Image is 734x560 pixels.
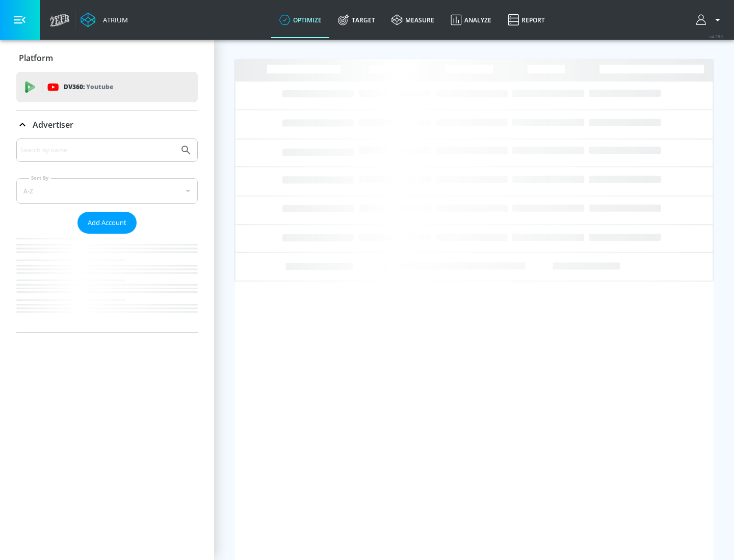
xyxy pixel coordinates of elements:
div: Advertiser [16,138,198,332]
div: DV360: Youtube [16,72,198,102]
p: Youtube [86,81,113,92]
span: Add Account [88,217,126,229]
div: Advertiser [16,110,198,139]
div: A-Z [16,178,198,204]
div: Atrium [99,15,128,24]
p: Advertiser [33,119,73,130]
a: Atrium [81,12,128,27]
a: optimize [271,2,330,38]
input: Search by name [20,144,175,157]
p: Platform [19,52,53,64]
button: Add Account [77,212,137,234]
span: v 4.28.0 [710,34,724,39]
p: DV360: [64,81,113,93]
a: Analyze [442,2,500,38]
a: Target [330,2,383,38]
a: Report [500,2,553,38]
nav: list of Advertiser [16,234,198,332]
div: Platform [16,44,198,72]
a: measure [383,2,442,38]
label: Sort By [29,175,51,181]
